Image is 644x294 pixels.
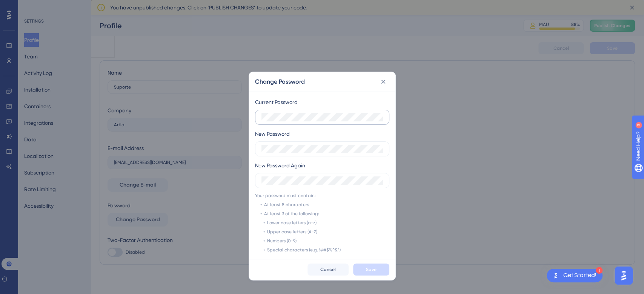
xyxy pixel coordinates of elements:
[18,2,47,11] span: Need Help?
[267,247,341,253] div: Special characters (e.g. !@#$%^&*)
[563,271,596,280] div: Get Started!
[267,238,297,244] div: Numbers (0-9)
[551,271,560,280] img: launcher-image-alternative-text
[264,202,309,208] div: At least 8 characters
[596,267,603,274] div: 1
[612,264,635,287] iframe: UserGuiding AI Assistant Launcher
[264,211,319,217] div: At least 3 of the following:
[255,129,290,138] div: New Password
[255,98,298,107] div: Current Password
[255,161,305,170] div: New Password Again
[267,220,317,226] div: Lower case letters (a-z)
[320,266,336,273] span: Cancel
[255,193,316,199] div: Your password must contain:
[366,266,377,273] span: Save
[267,229,317,235] div: Upper case letters (A-Z)
[52,4,55,10] div: 3
[547,269,603,282] div: Open Get Started! checklist, remaining modules: 1
[255,77,305,86] h2: Change Password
